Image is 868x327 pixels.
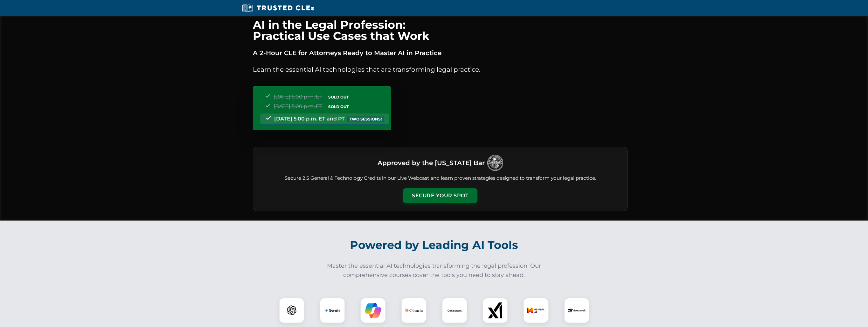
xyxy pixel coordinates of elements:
[403,188,477,203] button: Secure Your Spot
[487,302,503,318] img: xAI Logo
[527,302,545,319] img: Mistral AI Logo
[568,302,586,319] img: DeepSeek Logo
[523,298,549,323] div: Mistral AI
[274,94,322,100] span: [DATE] 5:00 p.m. ET
[253,19,628,41] h1: AI in the Legal Profession: Practical Use Cases that Work
[401,298,427,323] div: Claude
[282,301,301,320] img: ChatGPT Logo
[240,3,316,13] img: Trusted CLEs
[258,234,610,256] h2: Powered by Leading AI Tools
[253,48,628,58] p: A 2-Hour CLE for Attorneys Ready to Master AI in Practice
[326,94,351,100] span: SOLD OUT
[324,302,340,318] img: Gemini Logo
[326,103,351,110] span: SOLD OUT
[378,157,485,169] h3: Approved by the [US_STATE] Bar
[405,302,423,319] img: Claude Logo
[279,298,304,323] div: ChatGPT
[274,103,322,109] span: [DATE] 5:00 p.m. ET
[487,155,503,171] img: Logo
[323,261,545,280] p: Master the essential AI technologies transforming the legal profession. Our comprehensive courses...
[320,298,345,323] div: Gemini
[564,298,589,323] div: DeepSeek
[447,302,462,318] img: CoCounsel Logo
[483,298,508,323] div: xAI
[360,298,386,323] div: Copilot
[253,64,628,75] p: Learn the essential AI technologies that are transforming legal practice.
[442,298,467,323] div: CoCounsel
[365,302,381,318] img: Copilot Logo
[261,175,620,182] p: Secure 2.5 General & Technology Credits in our Live Webcast and learn proven strategies designed ...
